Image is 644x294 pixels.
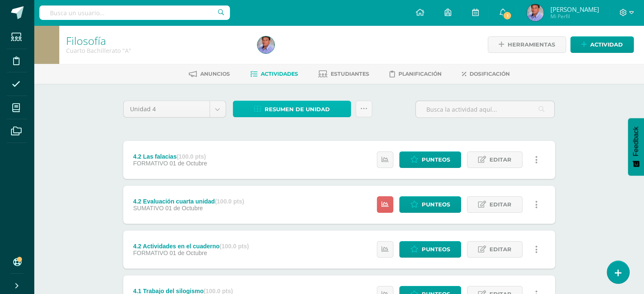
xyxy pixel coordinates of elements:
[508,37,555,52] span: Herramientas
[261,71,298,77] span: Actividades
[133,198,244,205] div: 4.2 Evaluación cuarta unidad
[220,243,249,250] strong: (100.0 pts)
[318,67,369,81] a: Estudiantes
[200,71,230,77] span: Anuncios
[331,71,369,77] span: Estudiantes
[169,160,207,167] span: 01 de Octubre
[590,37,623,52] span: Actividad
[399,196,461,213] a: Punteos
[422,152,450,168] span: Punteos
[39,5,230,20] input: Busca un usuario...
[550,5,599,14] span: [PERSON_NAME]
[398,71,442,77] span: Planificación
[550,13,599,20] span: Mi Perfil
[66,33,106,48] a: Filosofía
[628,118,644,176] button: Feedback - Mostrar encuesta
[390,67,442,81] a: Planificación
[422,197,450,212] span: Punteos
[488,36,566,53] a: Herramientas
[66,35,247,47] h1: Filosofía
[422,242,450,257] span: Punteos
[133,250,168,256] span: FORMATIVO
[133,243,249,250] div: 4.2 Actividades en el cuaderno
[570,36,634,53] a: Actividad
[527,4,544,21] img: 92459bc38e4c31e424b558ad48554e40.png
[130,101,203,117] span: Unidad 4
[177,153,206,160] strong: (100.0 pts)
[215,198,244,205] strong: (100.0 pts)
[470,71,510,77] span: Dosificación
[489,242,511,257] span: Editar
[124,101,226,117] a: Unidad 4
[189,67,230,81] a: Anuncios
[489,197,511,212] span: Editar
[462,67,510,81] a: Dosificación
[133,160,168,167] span: FORMATIVO
[133,205,163,212] span: SUMATIVO
[416,101,554,118] input: Busca la actividad aquí...
[66,47,247,55] div: Cuarto Bachillerato 'A'
[169,250,207,256] span: 01 de Octubre
[133,153,207,160] div: 4.2 Las falacias
[265,102,330,117] span: Resumen de unidad
[503,11,512,20] span: 1
[165,205,203,212] span: 01 de Octubre
[250,67,298,81] a: Actividades
[257,36,274,53] img: 92459bc38e4c31e424b558ad48554e40.png
[632,126,640,156] span: Feedback
[399,241,461,258] a: Punteos
[399,151,461,168] a: Punteos
[489,152,511,168] span: Editar
[233,101,351,117] a: Resumen de unidad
